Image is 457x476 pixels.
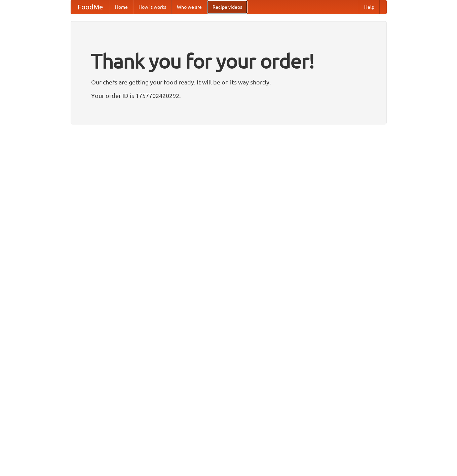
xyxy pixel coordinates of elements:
[91,45,366,77] h1: Thank you for your order!
[133,0,172,14] a: How it works
[91,77,366,87] p: Our chefs are getting your food ready. It will be on its way shortly.
[172,0,207,14] a: Who we are
[359,0,380,14] a: Help
[207,0,247,14] a: Recipe videos
[110,0,133,14] a: Home
[91,90,366,101] p: Your order ID is 1757702420292.
[71,0,110,14] a: FoodMe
